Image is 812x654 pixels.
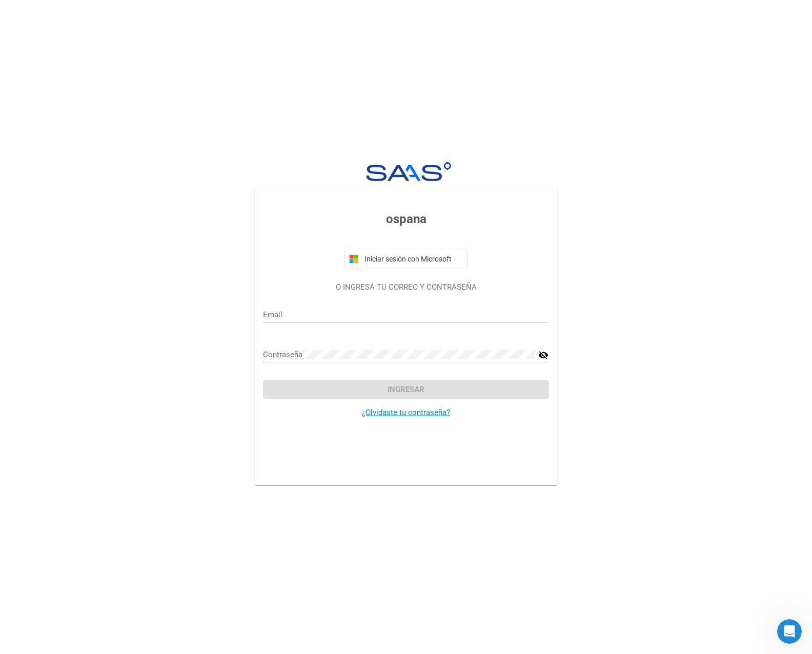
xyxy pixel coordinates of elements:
[362,255,463,263] span: Iniciar sesión con Microsoft
[344,249,468,269] button: Iniciar sesión con Microsoft
[263,380,549,399] button: Ingresar
[362,408,450,417] a: ¿Olvidaste tu contraseña?
[388,385,424,394] span: Ingresar
[263,281,549,293] p: O INGRESÁ TU CORREO Y CONTRASEÑA
[538,349,549,361] mat-icon: visibility_off
[777,619,802,644] iframe: Intercom live chat
[263,210,549,228] h3: ospana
